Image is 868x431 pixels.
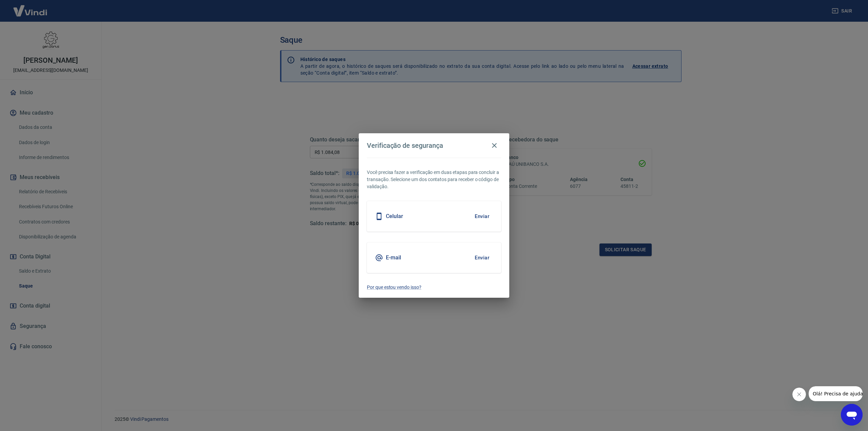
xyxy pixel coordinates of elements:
a: Por que estou vendo isso? [367,284,501,291]
h5: Celular [386,213,403,220]
span: Olá! Precisa de ajuda? [4,5,57,10]
iframe: Fechar mensagem [792,388,806,401]
iframe: Botão para abrir a janela de mensagens [841,404,863,426]
button: Enviar [471,251,493,265]
h4: Verificação de segurança [367,141,443,150]
p: Você precisa fazer a verificação em duas etapas para concluir a transação. Selecione um dos conta... [367,169,501,190]
iframe: Mensagem da empresa [809,386,863,401]
h5: E-mail [386,254,401,261]
button: Enviar [471,209,493,223]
